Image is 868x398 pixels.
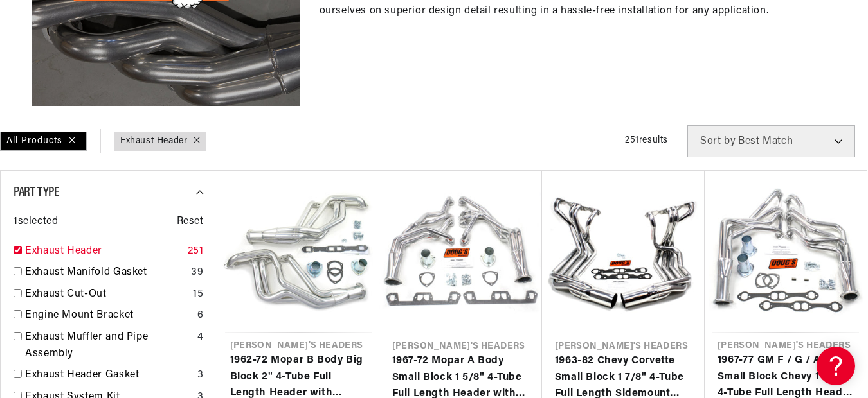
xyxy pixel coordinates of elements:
div: 3 [197,367,204,384]
a: Exhaust Header Gasket [25,367,192,384]
span: 251 results [625,135,668,145]
a: Exhaust Header [120,134,187,148]
a: Exhaust Header [25,243,183,260]
span: 1 selected [14,214,58,230]
span: Sort by [700,136,736,146]
span: Part Type [14,186,59,199]
div: 15 [193,286,203,303]
div: 251 [188,243,204,260]
div: 6 [197,307,204,324]
a: Engine Mount Bracket [25,307,192,324]
select: Sort by [687,125,855,157]
div: 4 [197,329,204,346]
span: Reset [177,214,204,230]
a: Exhaust Muffler and Pipe Assembly [25,329,192,362]
a: Exhaust Cut-Out [25,286,188,303]
div: 39 [191,264,203,281]
a: Exhaust Manifold Gasket [25,264,186,281]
